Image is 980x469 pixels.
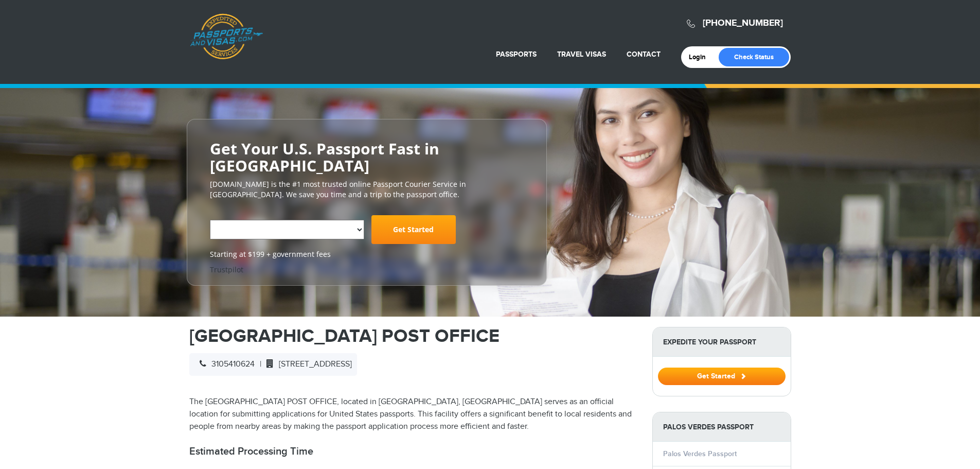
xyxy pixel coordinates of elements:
a: Contact [627,50,661,59]
p: The [GEOGRAPHIC_DATA] POST OFFICE, located in [GEOGRAPHIC_DATA], [GEOGRAPHIC_DATA] serves as an o... [189,396,637,433]
a: Palos Verdes Passport [663,449,737,458]
a: Trustpilot [210,265,243,274]
button: Get Started [658,368,786,385]
h2: Get Your U.S. Passport Fast in [GEOGRAPHIC_DATA] [210,140,524,174]
a: [PHONE_NUMBER] [703,18,783,29]
h2: Estimated Processing Time [189,445,637,458]
a: Passports & [DOMAIN_NAME] [190,13,263,60]
a: Check Status [719,48,789,66]
span: [STREET_ADDRESS] [261,359,352,369]
h1: [GEOGRAPHIC_DATA] POST OFFICE [189,327,637,345]
strong: Palos Verdes Passport [653,412,791,442]
span: Starting at $199 + government fees [210,249,524,259]
a: Login [689,53,713,61]
div: | [189,353,357,376]
a: Travel Visas [557,50,606,59]
a: Passports [496,50,537,59]
span: 3105410624 [194,359,255,369]
a: Get Started [371,215,456,244]
p: [DOMAIN_NAME] is the #1 most trusted online Passport Courier Service in [GEOGRAPHIC_DATA]. We sav... [210,179,524,200]
strong: Expedite Your Passport [653,327,791,357]
a: Get Started [658,372,786,380]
